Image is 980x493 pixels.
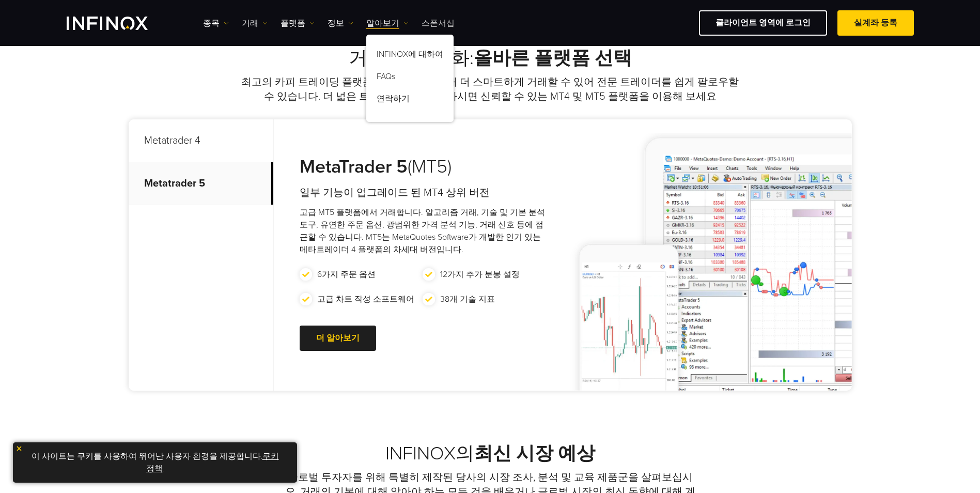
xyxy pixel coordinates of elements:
a: INFINOX Logo [67,17,172,30]
p: 38개 기술 지표 [440,293,495,305]
p: 최고의 카피 트레이딩 플랫폼인 IX Social을 통해 더 스마트하게 거래할 수 있어 전문 트레이더를 쉽게 팔로우할 수 있습니다. 더 넓은 트레이딩 경험을 원하시면 신뢰할 수... [240,75,741,104]
a: INFINOX에 대하여 [366,45,454,67]
a: 클라이언트 영역에 로그인 [699,10,827,36]
p: 이 사이트는 쿠키를 사용하여 뛰어난 사용자 환경을 제공합니다. . [18,448,292,477]
p: Metatrader 4 [129,119,273,162]
h2: 거래 과정 강화: [129,47,852,70]
a: FAQs [366,67,454,89]
h4: 일부 기능이 업그레이드 된 MT4 상위 버전 [300,186,546,200]
a: 연락하기 [366,89,454,112]
a: 스폰서십 [422,17,455,29]
p: 12가지 추가 분봉 설정 [440,268,520,281]
p: 6가지 주문 옵션 [317,268,376,281]
p: 고급 MT5 플랫폼에서 거래합니다. 알고리즘 거래, 기술 및 기본 분석 도구, 유연한 주문 옵션, 광범위한 가격 분석 기능, 거래 신호 등에 접근할 수 있습니다. MT5는 M... [300,206,546,256]
strong: 올바른 플랫폼 선택 [474,47,632,69]
p: 고급 차트 작성 소프트웨어 [317,293,414,305]
strong: 최신 시장 예상 [474,442,595,465]
a: 플랫폼 [281,17,315,29]
img: yellow close icon [15,445,23,452]
a: 정보 [328,17,353,29]
a: 더 알아보기 [300,326,376,351]
h3: (MT5) [300,156,546,178]
a: 실계좌 등록 [837,10,914,36]
strong: MetaTrader 5 [300,156,408,178]
h2: INFINOX의 [129,442,852,465]
a: 알아보기 [366,17,409,29]
a: 거래 [242,17,268,29]
p: Metatrader 5 [129,162,273,205]
a: 종목 [203,17,229,29]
